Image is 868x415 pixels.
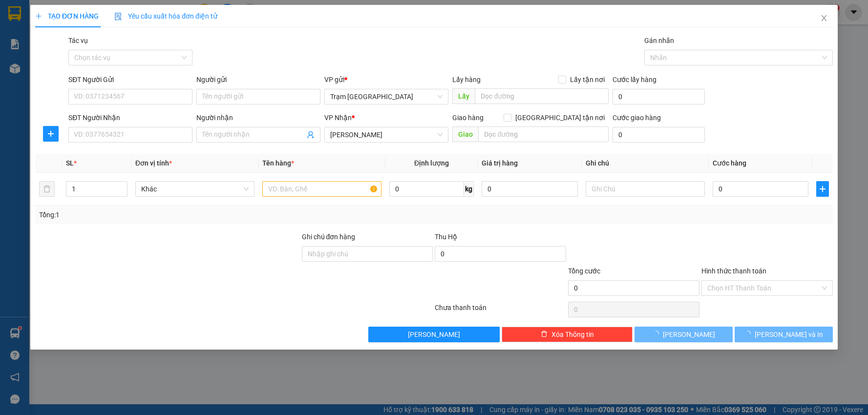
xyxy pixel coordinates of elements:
[408,329,460,340] span: [PERSON_NAME]
[43,126,59,142] button: plus
[262,159,294,167] span: Tên hàng
[713,159,746,167] span: Cước hàng
[810,5,838,32] button: Close
[453,114,484,122] span: Giao hàng
[817,185,828,193] span: plus
[135,159,172,167] span: Đơn vị tính
[613,127,705,143] input: Cước giao hàng
[434,302,567,319] div: Chưa thanh toán
[114,12,217,20] span: Yêu cầu xuất hóa đơn điện tử
[68,112,192,123] div: SĐT Người Nhận
[196,74,320,85] div: Người gửi
[582,154,709,173] th: Ghi chú
[645,37,675,44] label: Gán nhãn
[307,131,315,139] span: user-add
[479,126,609,142] input: Dọc đường
[551,329,594,340] span: Xóa Thông tin
[325,114,352,122] span: VP Nhận
[482,159,518,167] span: Giá trị hàng
[541,331,548,338] span: delete
[325,74,449,85] div: VP gửi
[635,327,733,342] button: [PERSON_NAME]
[368,327,500,342] button: [PERSON_NAME]
[568,267,600,275] span: Tổng cước
[464,181,474,197] span: kg
[453,126,479,142] span: Giao
[502,327,633,342] button: deleteXóa Thông tin
[566,74,609,85] span: Lấy tận nơi
[262,181,381,197] input: VD: Bàn, Ghế
[744,331,755,337] span: loading
[68,37,88,44] label: Tác vụ
[511,112,609,123] span: [GEOGRAPHIC_DATA] tận nơi
[331,89,443,104] span: Trạm Sài Gòn
[331,127,443,142] span: Phan Thiết
[302,246,433,262] input: Ghi chú đơn hàng
[141,182,249,196] span: Khác
[196,112,320,123] div: Người nhận
[68,74,192,85] div: SĐT Người Gửi
[39,181,55,197] button: delete
[43,130,58,138] span: plus
[435,233,457,241] span: Thu Hộ
[613,76,656,83] label: Cước lấy hàng
[302,233,356,241] label: Ghi chú đơn hàng
[39,209,335,220] div: Tổng: 1
[816,181,828,197] button: plus
[820,14,828,22] span: close
[586,181,705,197] input: Ghi Chú
[652,331,663,337] span: loading
[453,88,475,104] span: Lấy
[755,329,824,340] span: [PERSON_NAME] và In
[66,159,74,167] span: SL
[701,267,766,275] label: Hình thức thanh toán
[482,181,578,197] input: 0
[663,329,715,340] span: [PERSON_NAME]
[35,12,99,20] span: TẠO ĐƠN HÀNG
[613,114,661,122] label: Cước giao hàng
[735,327,833,342] button: [PERSON_NAME] và In
[35,13,42,20] span: plus
[453,76,481,83] span: Lấy hàng
[475,88,609,104] input: Dọc đường
[114,13,122,21] img: icon
[414,159,449,167] span: Định lượng
[613,89,705,104] input: Cước lấy hàng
